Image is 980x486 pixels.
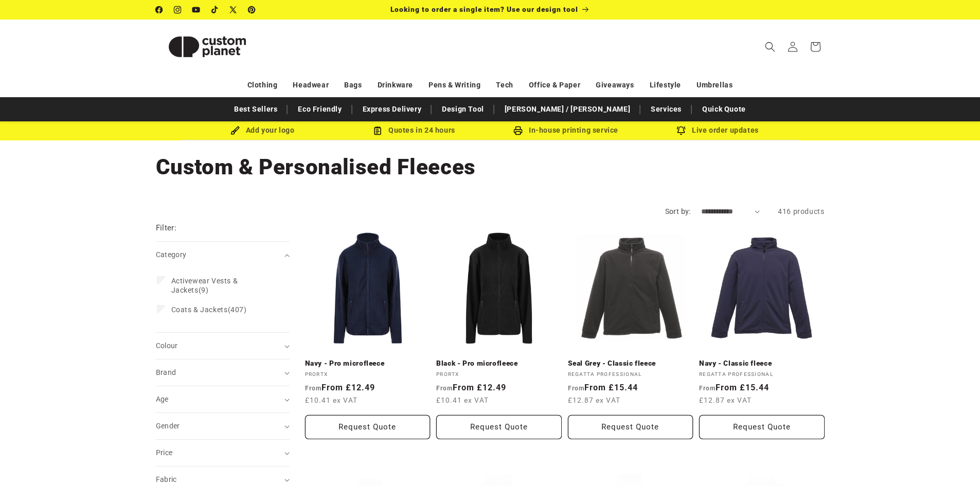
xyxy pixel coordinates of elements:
[436,359,562,368] a: Black - Pro microfleece
[305,415,431,439] button: Request Quote
[378,76,413,94] a: Drinkware
[156,368,176,376] span: Brand
[156,24,259,70] img: Custom Planet
[646,100,687,118] a: Services
[293,100,347,118] a: Eco Friendly
[156,386,290,412] summary: Age (0 selected)
[390,5,578,13] span: Looking to order a single item? Use our design tool
[156,250,187,259] span: Category
[247,76,278,94] a: Clothing
[373,126,382,135] img: Order Updates Icon
[358,100,427,118] a: Express Delivery
[156,341,178,350] span: Colour
[529,76,580,94] a: Office & Paper
[344,76,362,94] a: Bags
[496,76,513,94] a: Tech
[697,100,751,118] a: Quick Quote
[187,124,338,137] div: Add your logo
[156,242,290,268] summary: Category (0 selected)
[171,277,238,294] span: Activewear Vests & Jackets
[665,207,691,215] label: Sort by:
[490,124,642,137] div: In-house printing service
[156,333,290,359] summary: Colour (0 selected)
[436,415,562,439] button: Request Quote
[513,126,523,135] img: In-house printing
[429,76,480,94] a: Pens & Writing
[156,359,290,386] summary: Brand (0 selected)
[778,207,824,215] span: 416 products
[568,415,693,439] button: Request Quote
[437,100,489,118] a: Design Tool
[156,475,177,483] span: Fabric
[650,76,681,94] a: Lifestyle
[596,76,634,94] a: Giveaways
[642,124,794,137] div: Live order updates
[338,124,490,137] div: Quotes in 24 hours
[230,126,240,135] img: Brush Icon
[699,415,825,439] button: Request Quote
[293,76,329,94] a: Headwear
[697,76,733,94] a: Umbrellas
[156,222,177,234] h2: Filter:
[156,422,180,430] span: Gender
[171,276,272,295] span: (9)
[568,359,693,368] a: Seal Grey - Classic fleece
[305,359,431,368] a: Navy - Pro microfleece
[156,395,169,403] span: Age
[156,440,290,466] summary: Price
[500,100,635,118] a: [PERSON_NAME] / [PERSON_NAME]
[156,413,290,439] summary: Gender (0 selected)
[152,20,262,74] a: Custom Planet
[156,448,173,457] span: Price
[171,305,228,314] span: Coats & Jackets
[759,35,781,58] summary: Search
[699,359,825,368] a: Navy - Classic fleece
[676,126,686,135] img: Order updates
[156,153,825,181] h1: Custom & Personalised Fleeces
[229,100,282,118] a: Best Sellers
[171,305,247,314] span: (407)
